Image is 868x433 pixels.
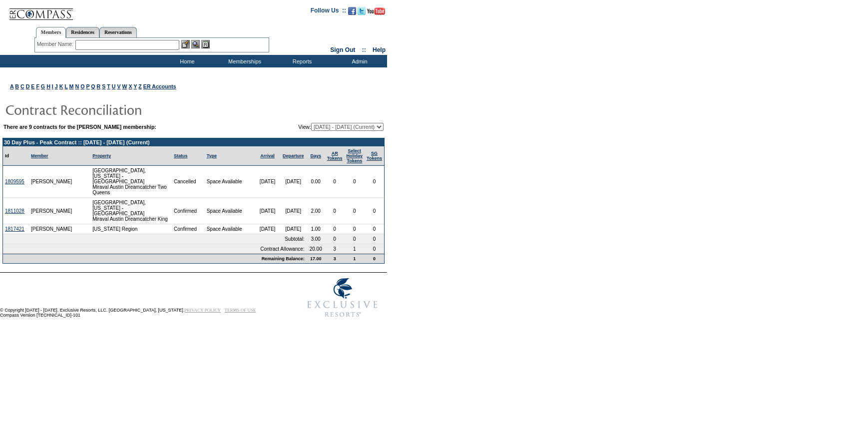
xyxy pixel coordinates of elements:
[365,254,384,263] td: 0
[80,83,84,89] a: O
[327,151,343,161] a: ARTokens
[280,224,307,234] td: [DATE]
[133,83,137,89] a: Y
[255,224,280,234] td: [DATE]
[345,166,365,198] td: 0
[201,40,210,48] img: Reservations
[3,138,384,146] td: 30 Day Plus - Peak Contract :: [DATE] - [DATE] (Current)
[272,55,330,67] td: Reports
[205,224,255,234] td: Space Available
[64,83,67,89] a: L
[307,244,325,254] td: 20.00
[31,83,34,89] a: E
[174,153,188,158] a: Status
[36,27,66,38] a: Members
[26,83,30,89] a: D
[307,254,325,263] td: 17.00
[5,179,24,184] a: 1809595
[86,83,89,89] a: P
[184,308,221,313] a: PRIVACY POLICY
[5,208,24,214] a: 1811028
[280,166,307,198] td: [DATE]
[260,153,275,158] a: Arrival
[325,166,345,198] td: 0
[90,198,172,224] td: [GEOGRAPHIC_DATA], [US_STATE] - [GEOGRAPHIC_DATA] Miraval Austin Dreamcatcher King
[5,99,205,119] img: pgTtlContractReconciliation.gif
[107,83,110,89] a: T
[3,234,307,244] td: Subtotal:
[122,83,127,89] a: W
[347,148,363,163] a: Select HolidayTokens
[345,254,365,263] td: 1
[348,10,356,16] a: Become our fan on Facebook
[365,244,384,254] td: 0
[307,198,325,224] td: 2.00
[5,226,24,232] a: 1817421
[205,166,255,198] td: Space Available
[36,83,39,89] a: F
[298,273,387,323] img: Exclusive Resorts
[365,234,384,244] td: 0
[97,83,101,89] a: R
[99,27,137,37] a: Reservations
[310,153,321,158] a: Days
[172,166,205,198] td: Cancelled
[41,83,45,89] a: G
[92,153,111,158] a: Property
[325,198,345,224] td: 0
[191,40,200,48] img: View
[248,123,384,131] td: View:
[345,198,365,224] td: 0
[143,83,176,89] a: ER Accounts
[311,6,346,18] td: Follow Us ::
[362,46,366,53] span: ::
[307,224,325,234] td: 1.00
[345,244,365,254] td: 1
[69,83,74,89] a: M
[373,46,386,53] a: Help
[31,153,48,158] a: Member
[102,83,105,89] a: S
[3,254,307,263] td: Remaining Balance:
[325,254,345,263] td: 3
[59,83,63,89] a: K
[225,308,256,313] a: TERMS OF USE
[129,83,132,89] a: X
[325,244,345,254] td: 3
[3,124,156,130] b: There are 9 contracts for the [PERSON_NAME] membership:
[367,151,382,161] a: SGTokens
[307,234,325,244] td: 3.00
[365,224,384,234] td: 0
[330,46,355,53] a: Sign Out
[52,83,53,89] a: I
[280,198,307,224] td: [DATE]
[365,166,384,198] td: 0
[66,27,99,37] a: Residences
[205,198,255,224] td: Space Available
[358,10,366,16] a: Follow us on Twitter
[367,10,385,16] a: Subscribe to our YouTube Channel
[90,224,172,234] td: [US_STATE] Region
[3,244,307,254] td: Contract Allowance:
[3,146,29,166] td: Id
[138,83,142,89] a: Z
[345,224,365,234] td: 0
[75,83,79,89] a: N
[348,7,356,15] img: Become our fan on Facebook
[367,7,385,15] img: Subscribe to our YouTube Channel
[29,198,74,224] td: [PERSON_NAME]
[172,224,205,234] td: Confirmed
[157,55,215,67] td: Home
[117,83,120,89] a: V
[255,198,280,224] td: [DATE]
[330,55,387,67] td: Admin
[255,166,280,198] td: [DATE]
[15,83,19,89] a: B
[20,83,24,89] a: C
[325,224,345,234] td: 0
[207,153,217,158] a: Type
[181,40,190,48] img: b_edit.gif
[283,153,304,158] a: Departure
[29,166,74,198] td: [PERSON_NAME]
[307,166,325,198] td: 0.00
